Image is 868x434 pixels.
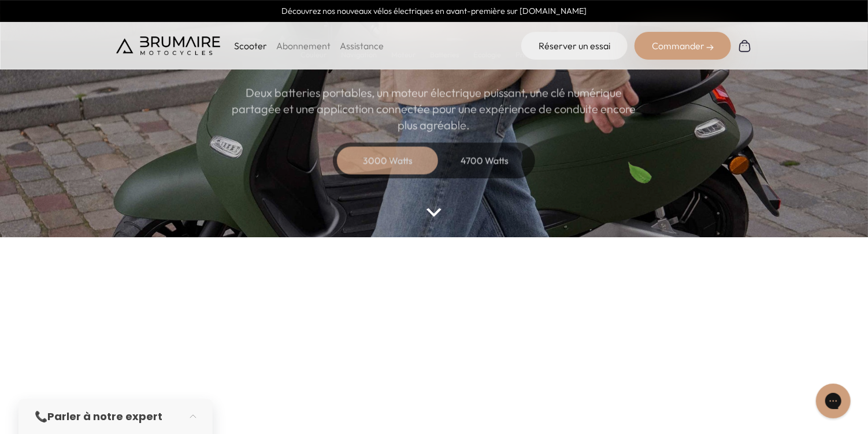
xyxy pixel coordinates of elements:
[116,36,220,55] img: Brumaire Motocycles
[738,39,752,53] img: Panier
[635,32,731,60] div: Commander
[521,32,628,60] a: Réserver un essai
[342,146,434,174] div: 3000 Watts
[810,380,856,422] iframe: Gorgias live chat messenger
[276,40,331,52] a: Abonnement
[232,84,636,133] p: Deux batteries portables, un moteur électrique puissant, une clé numérique partagée et une applic...
[234,39,267,53] p: Scooter
[707,44,714,51] img: right-arrow-2.png
[439,146,531,174] div: 4700 Watts
[426,208,442,217] img: arrow-bottom.png
[340,40,384,52] a: Assistance
[239,31,629,73] h1: Découvrez Brumaire.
